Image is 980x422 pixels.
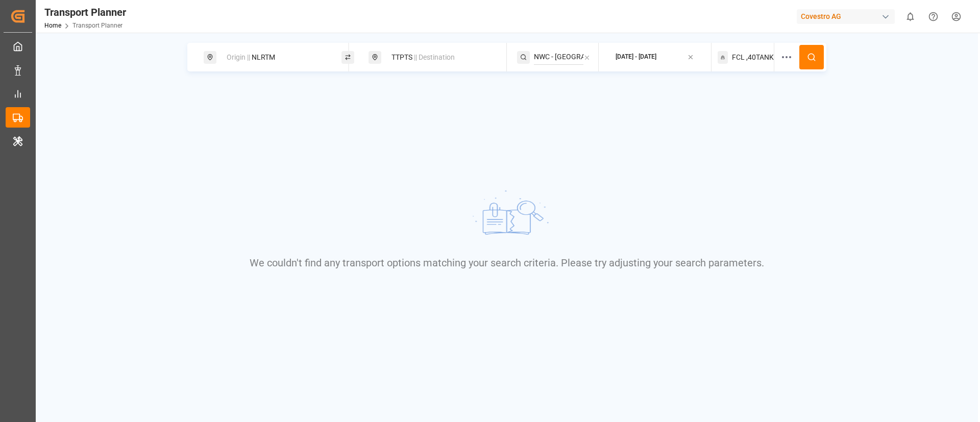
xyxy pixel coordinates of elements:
button: show 0 new notifications [899,5,922,28]
a: Home [44,22,61,29]
div: TTPTS [385,48,496,67]
span: ,40TANK [746,52,774,63]
input: Search Service String [534,49,583,65]
span: || Destination [414,53,455,61]
span: FCL [732,52,745,63]
div: [DATE] - [DATE] [616,53,656,62]
div: Covestro AG [797,9,895,24]
img: No results [430,179,583,255]
button: [DATE] - [DATE] [605,47,705,67]
div: NLRTM [220,48,331,67]
button: Help Center [922,5,945,28]
div: Transport Planner [44,5,126,20]
p: We couldn't find any transport options matching your search criteria. Please try adjusting your s... [250,255,764,270]
span: Origin || [227,53,250,61]
button: Covestro AG [797,7,899,26]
